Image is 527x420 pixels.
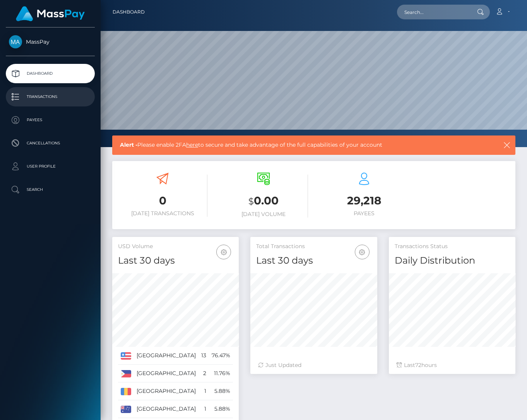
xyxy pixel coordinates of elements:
[9,91,92,103] p: Transactions
[198,382,209,400] td: 1
[134,400,198,418] td: [GEOGRAPHIC_DATA]
[415,362,421,369] span: 72
[121,352,131,359] img: US.png
[320,193,409,208] h3: 29,218
[134,365,198,382] td: [GEOGRAPHIC_DATA]
[9,114,92,126] p: Payees
[320,210,409,217] h6: Payees
[9,137,92,149] p: Cancellations
[6,180,95,199] a: Search
[6,64,95,83] a: Dashboard
[16,6,85,21] img: MassPay Logo
[6,110,95,130] a: Payees
[209,347,233,365] td: 76.47%
[209,365,233,382] td: 11.76%
[9,68,92,79] p: Dashboard
[198,400,209,418] td: 1
[118,243,233,250] h5: USD Volume
[121,370,131,377] img: PH.png
[121,406,131,413] img: AU.png
[186,141,198,148] a: here
[198,347,209,365] td: 13
[397,361,508,369] div: Last hours
[9,184,92,195] p: Search
[258,361,369,369] div: Just Updated
[219,211,308,218] h6: [DATE] Volume
[256,243,371,250] h5: Total Transactions
[120,141,465,149] span: Please enable 2FA to secure and take advantage of the full capabilities of your account
[209,382,233,400] td: 5.88%
[6,157,95,176] a: User Profile
[134,382,198,400] td: [GEOGRAPHIC_DATA]
[120,141,137,148] b: Alert -
[397,5,470,19] input: Search...
[248,196,254,207] small: $
[6,87,95,106] a: Transactions
[118,193,207,208] h3: 0
[134,347,198,365] td: [GEOGRAPHIC_DATA]
[198,365,209,382] td: 2
[256,254,371,267] h4: Last 30 days
[121,388,131,395] img: RO.png
[113,4,145,20] a: Dashboard
[118,254,233,267] h4: Last 30 days
[6,38,95,45] span: MassPay
[209,400,233,418] td: 5.88%
[395,243,510,250] h5: Transactions Status
[219,193,308,209] h3: 0.00
[9,35,22,48] img: MassPay
[9,161,92,172] p: User Profile
[395,254,510,267] h4: Daily Distribution
[118,210,207,217] h6: [DATE] Transactions
[6,134,95,153] a: Cancellations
